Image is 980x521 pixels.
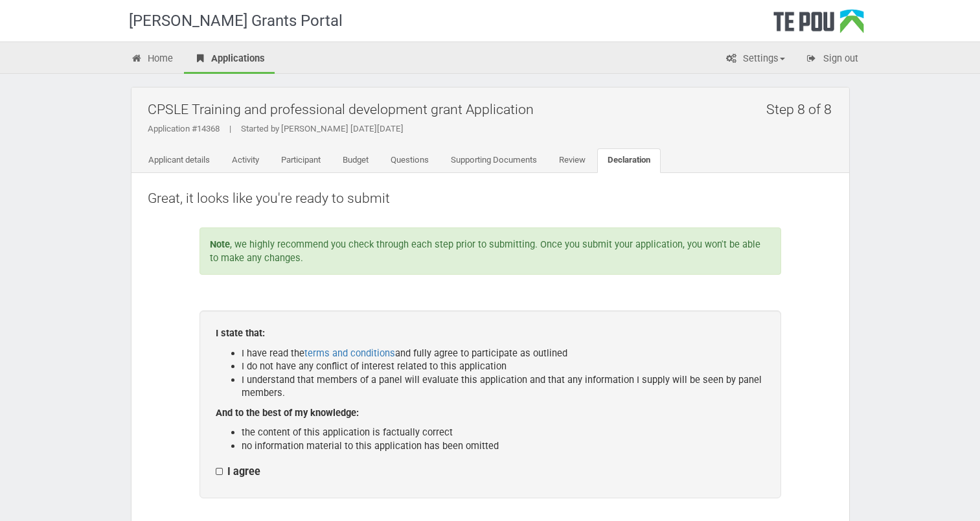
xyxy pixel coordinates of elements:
[242,347,765,360] li: I have read the and fully agree to participate as outlined
[184,45,275,74] a: Applications
[199,227,781,275] div: , we highly recommend you check through each step prior to submitting. Once you submit your appli...
[216,407,359,419] b: And to the best of my knowledge:
[766,94,839,124] h2: Step 8 of 8
[148,189,833,208] p: Great, it looks like you're ready to submit
[440,148,547,173] a: Supporting Documents
[216,327,265,339] b: I state that:
[216,465,260,479] label: I agree
[210,238,230,250] b: Note
[716,45,795,74] a: Settings
[148,123,839,135] div: Application #14368 Started by [PERSON_NAME] [DATE][DATE]
[222,148,269,173] a: Activity
[242,373,765,400] li: I understand that members of a panel will evaluate this application and that any information I su...
[271,148,331,173] a: Participant
[138,148,220,173] a: Applicant details
[220,124,241,133] span: |
[332,148,379,173] a: Budget
[380,148,439,173] a: Questions
[773,9,864,41] div: Te Pou Logo
[304,347,395,359] a: terms and conditions
[148,94,839,124] h2: CPSLE Training and professional development grant Application
[242,360,765,373] li: I do not have any conflict of interest related to this application
[242,426,765,439] li: the content of this application is factually correct
[549,148,596,173] a: Review
[597,148,661,173] a: Declaration
[121,45,183,74] a: Home
[796,45,868,74] a: Sign out
[242,439,765,453] li: no information material to this application has been omitted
